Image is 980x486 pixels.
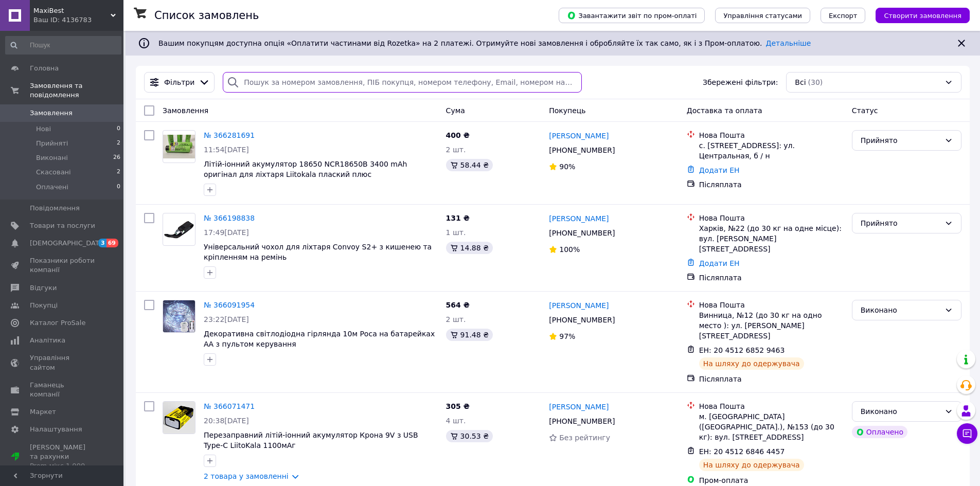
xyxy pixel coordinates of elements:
img: Фото товару [163,218,195,241]
img: Фото товару [163,300,195,332]
a: Фото товару [163,401,195,434]
div: Виконано [861,304,940,316]
span: [PERSON_NAME] та рахунки [30,443,95,471]
div: 30.53 ₴ [446,430,493,442]
span: 0 [117,183,120,192]
a: № 366071471 [204,402,255,410]
span: 90% [559,163,575,171]
div: Нова Пошта [699,130,844,140]
span: 97% [559,332,575,340]
div: Винница, №12 (до 30 кг на одно место ): ул. [PERSON_NAME][STREET_ADDRESS] [699,310,844,341]
div: Прийнято [861,218,940,229]
div: м. [GEOGRAPHIC_DATA] ([GEOGRAPHIC_DATA].), №153 (до 30 кг): вул. [STREET_ADDRESS] [699,411,844,442]
div: Прийнято [861,135,940,146]
span: 131 ₴ [446,214,470,222]
span: MaxiBest [33,6,111,15]
a: Універсальний чохол для ліхтаря Convoy S2+ з кишенею та кріпленням на ремінь [204,243,432,261]
div: Нова Пошта [699,213,844,223]
span: Виконані [36,153,68,163]
button: Управління статусами [715,8,810,23]
span: ЕН: 20 4512 6852 9463 [699,346,785,354]
div: [PHONE_NUMBER] [547,143,617,157]
a: [PERSON_NAME] [549,300,609,311]
div: Нова Пошта [699,401,844,411]
div: [PHONE_NUMBER] [547,414,617,428]
span: 1 шт. [446,228,466,237]
span: Нові [36,124,51,134]
span: 11:54[DATE] [204,146,249,154]
button: Чат з покупцем [957,423,977,444]
span: Каталог ProSale [30,318,85,328]
span: 2 шт. [446,146,466,154]
span: Доставка та оплата [687,106,762,115]
div: Нова Пошта [699,300,844,310]
div: 58.44 ₴ [446,159,493,171]
span: Управління сайтом [30,353,95,372]
div: Ваш ID: 4136783 [33,15,123,25]
div: На шляху до одержувача [699,357,804,370]
span: 20:38[DATE] [204,417,249,425]
div: 91.48 ₴ [446,329,493,341]
span: 4 шт. [446,417,466,425]
span: (30) [808,78,823,86]
a: Фото товару [163,130,195,163]
a: 2 товара у замовленні [204,472,289,480]
div: с. [STREET_ADDRESS]: ул. Центральная, б / н [699,140,844,161]
a: Створити замовлення [865,11,970,19]
span: Cума [446,106,465,115]
span: 564 ₴ [446,301,470,309]
span: Аналітика [30,336,65,345]
a: № 366091954 [204,301,255,309]
span: 17:49[DATE] [204,228,249,237]
h1: Список замовлень [154,9,259,22]
a: Перезаправний літій-іонний акумулятор Крона 9V з USB Type-C LiitoKala 1100мАг [204,431,418,449]
a: Детальніше [766,39,811,47]
span: [DEMOGRAPHIC_DATA] [30,239,106,248]
span: Всі [795,77,806,87]
a: Фото товару [163,213,195,246]
a: Фото товару [163,300,195,333]
span: Статус [852,106,878,115]
a: Декоративна світлодіодна гірлянда 10м Роса на батарейках АА з пультом керування [204,330,435,348]
div: 14.88 ₴ [446,242,493,254]
a: Літій-іонний акумулятор 18650 NCR18650B 3400 mAh оригінал для ліхтаря Liitokala плаский плюс [204,160,407,178]
span: Створити замовлення [884,12,961,20]
span: Замовлення та повідомлення [30,81,123,100]
span: Вашим покупцям доступна опція «Оплатити частинами від Rozetka» на 2 платежі. Отримуйте нові замов... [158,39,811,47]
div: Післяплата [699,374,844,384]
span: Оплачені [36,183,68,192]
div: [PHONE_NUMBER] [547,226,617,240]
div: [PHONE_NUMBER] [547,313,617,327]
a: № 366198838 [204,214,255,222]
span: Фільтри [164,77,194,87]
span: Маркет [30,407,56,417]
span: 2 [117,139,120,148]
span: 23:22[DATE] [204,315,249,323]
a: Додати ЕН [699,166,740,174]
span: Гаманець компанії [30,381,95,399]
span: Покупці [30,301,58,310]
button: Створити замовлення [876,8,970,23]
div: Prom мікс 1 000 [30,461,95,471]
span: Управління статусами [723,12,802,20]
div: Пром-оплата [699,475,844,485]
span: Повідомлення [30,204,80,213]
span: 2 шт. [446,315,466,323]
span: Товари та послуги [30,221,95,230]
input: Пошук за номером замовлення, ПІБ покупця, номером телефону, Email, номером накладної [223,72,581,93]
span: Головна [30,64,59,73]
a: [PERSON_NAME] [549,213,609,224]
span: Показники роботи компанії [30,256,95,275]
span: 100% [559,245,580,254]
span: 69 [106,239,118,247]
span: Налаштування [30,425,82,434]
span: 3 [98,239,106,247]
span: Прийняті [36,139,68,148]
input: Пошук [5,36,121,55]
a: [PERSON_NAME] [549,402,609,412]
span: Експорт [829,12,858,20]
img: Фото товару [163,402,195,434]
button: Завантажити звіт по пром-оплаті [559,8,705,23]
